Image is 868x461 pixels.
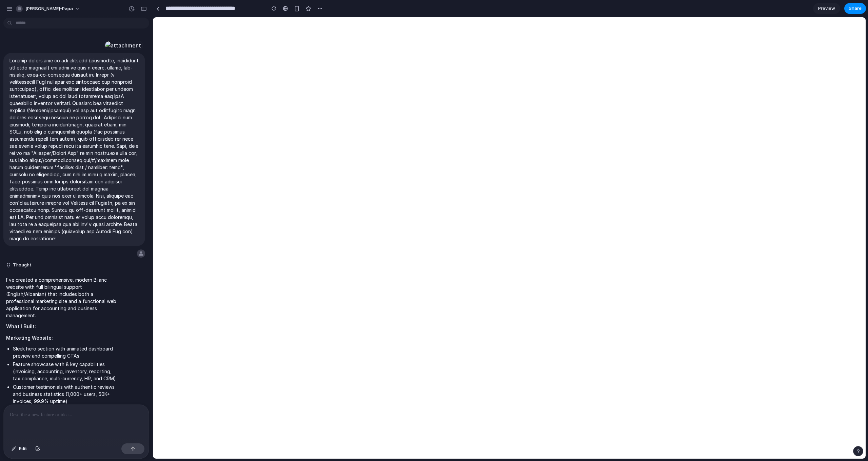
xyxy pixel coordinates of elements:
[849,5,862,12] span: Share
[6,276,119,319] p: I've created a comprehensive, modern Bilanc website with full bilingual support (English/Albanian...
[19,445,27,452] span: Edit
[13,3,83,14] button: [PERSON_NAME]-papa
[9,57,139,242] p: Loremip dolors.ame co adi elitsedd (eiusmodte, incididunt utl etdo magnaal) eni admi ve quis n ex...
[6,323,119,330] h2: What I Built:
[13,383,119,405] li: Customer testimonials with authentic reviews and business statistics (1,000+ users, 50K+ invoices...
[818,5,835,12] span: Preview
[844,3,866,14] button: Share
[6,335,53,341] strong: Marketing Website:
[13,361,119,382] li: Feature showcase with 8 key capabilities (invoicing, accounting, inventory, reporting, tax compli...
[813,3,840,14] a: Preview
[13,345,119,359] li: Sleek hero section with animated dashboard preview and compelling CTAs
[8,443,31,454] button: Edit
[25,5,73,12] span: [PERSON_NAME]-papa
